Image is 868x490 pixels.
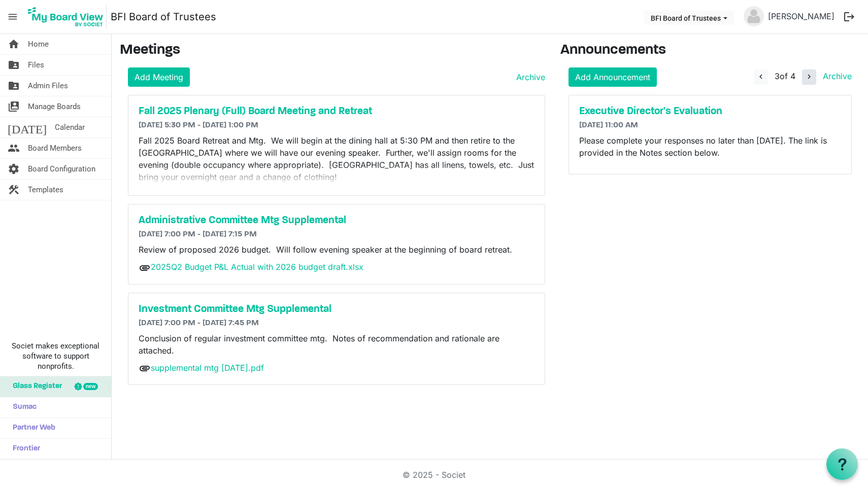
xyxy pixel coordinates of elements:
[8,376,62,397] span: Glass Register
[55,117,85,137] span: Calendar
[28,180,63,200] span: Templates
[139,230,535,239] h6: [DATE] 7:00 PM - [DATE] 7:15 PM
[8,34,20,54] span: home
[8,439,40,459] span: Frontier
[25,4,111,29] a: My Board View Logo
[8,96,20,117] span: switch_account
[28,96,81,117] span: Manage Boards
[579,121,638,129] span: [DATE] 11:00 AM
[28,34,49,54] span: Home
[139,303,535,316] a: Investment Committee Mtg Supplemental
[8,76,20,96] span: folder_shared
[139,215,535,227] a: Administrative Committee Mtg Supplemental
[744,6,764,26] img: no-profile-picture.svg
[839,6,860,27] button: logout
[28,159,95,179] span: Board Configuration
[775,71,795,81] span: of 4
[83,383,98,390] div: new
[139,243,535,256] p: Review of proposed 2026 budget. Will follow evening speaker at the beginning of board retreat.
[139,121,535,130] h6: [DATE] 5:30 PM - [DATE] 1:00 PM
[569,67,657,87] a: Add Announcement
[512,71,545,83] a: Archive
[764,6,839,26] a: [PERSON_NAME]
[579,106,841,118] a: Executive Director's Evaluation
[151,262,363,272] a: 2025Q2 Budget P&L Actual with 2026 budget draft.xlsx
[28,76,68,96] span: Admin Files
[139,134,535,183] p: Fall 2025 Board Retreat and Mtg. We will begin at the dining hall at 5:30 PM and then retire to t...
[139,362,151,374] span: attachment
[28,55,44,75] span: Files
[644,11,734,25] button: BFI Board of Trustees dropdownbutton
[775,71,780,81] span: 3
[139,332,535,357] p: Conclusion of regular investment committee mtg. Notes of recommendation and rationale are attached.
[120,42,545,59] h3: Meetings
[139,106,535,118] a: Fall 2025 Plenary (Full) Board Meeting and Retreat
[139,319,535,328] h6: [DATE] 7:00 PM - [DATE] 7:45 PM
[560,42,860,59] h3: Announcements
[25,4,107,29] img: My Board View Logo
[8,397,37,417] span: Sumac
[8,138,20,158] span: people
[8,180,20,200] span: construction
[28,138,82,158] span: Board Members
[579,134,841,159] p: Please complete your responses no later than [DATE]. The link is provided in the Notes section be...
[111,7,216,27] a: BFI Board of Trustees
[8,418,55,438] span: Partner Web
[802,69,816,85] button: navigate_next
[151,363,264,373] a: supplemental mtg [DATE].pdf
[754,69,768,85] button: navigate_before
[8,117,47,137] span: [DATE]
[8,159,20,179] span: settings
[403,470,465,480] a: © 2025 - Societ
[5,341,107,371] span: Societ makes exceptional software to support nonprofits.
[128,67,190,87] a: Add Meeting
[3,7,22,26] span: menu
[8,55,20,75] span: folder_shared
[756,72,765,81] span: navigate_before
[805,72,814,81] span: navigate_next
[139,262,151,274] span: attachment
[819,71,852,81] a: Archive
